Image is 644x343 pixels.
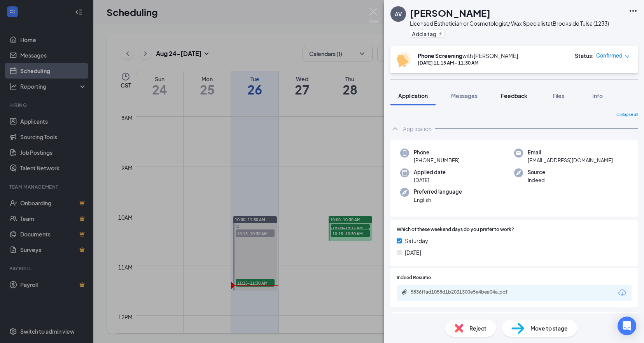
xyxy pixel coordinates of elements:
[530,324,568,332] span: Move to stage
[528,149,613,156] span: Email
[528,156,613,164] span: [EMAIL_ADDRESS][DOMAIN_NAME]
[592,92,603,99] span: Info
[401,289,527,296] a: Paperclip5836ffad1058d1b2031300e5e4bea04a.pdf
[403,125,432,133] div: Application
[405,248,421,257] span: [DATE]
[401,289,408,295] svg: Paperclip
[596,52,623,59] span: Confirmed
[414,196,462,204] span: English
[410,30,444,38] button: PlusAdd a tag
[414,176,446,184] span: [DATE]
[575,52,594,59] div: Status :
[625,54,630,59] span: down
[410,6,490,19] h1: [PERSON_NAME]
[418,59,518,66] div: [DATE] 11:15 AM - 11:30 AM
[618,317,636,335] div: Open Intercom Messenger
[418,52,462,59] b: Phone Screening
[414,149,460,156] span: Phone
[618,288,627,297] svg: Download
[414,188,462,196] span: Preferred language
[414,156,460,164] span: [PHONE_NUMBER]
[397,274,431,282] span: Indeed Resume
[411,289,520,295] div: 5836ffad1058d1b2031300e5e4bea04a.pdf
[451,92,478,99] span: Messages
[414,168,446,176] span: Applied date
[528,176,545,184] span: Indeed
[405,236,428,245] span: Saturday
[469,324,486,332] span: Reject
[395,10,402,18] div: AV
[616,112,638,118] span: Collapse all
[410,19,609,27] div: Licensed Esthetician or Cosmetologist/ Wax Specialist at Brookside Tulsa (1233)
[553,92,564,99] span: Files
[398,92,428,99] span: Application
[418,52,518,59] div: with [PERSON_NAME]
[501,92,527,99] span: Feedback
[397,226,514,233] span: Which of these weekend days do you prefer to work?
[390,124,400,133] svg: ChevronUp
[528,168,545,176] span: Source
[438,31,443,36] svg: Plus
[628,6,638,16] svg: Ellipses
